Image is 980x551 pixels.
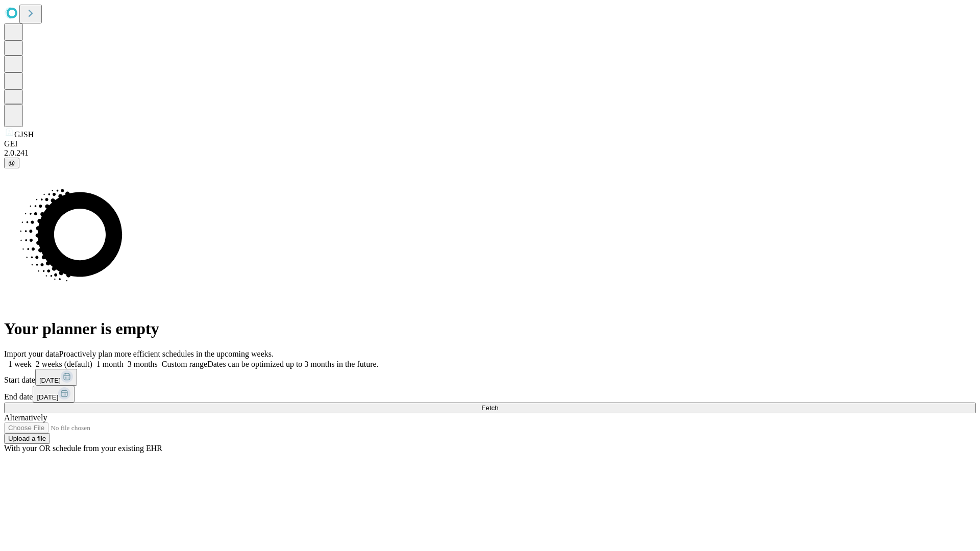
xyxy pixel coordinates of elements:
button: Fetch [4,403,976,413]
span: [DATE] [37,393,58,401]
span: 1 week [8,360,32,368]
span: 2 weeks (default) [36,360,92,368]
button: [DATE] [33,386,75,403]
span: Fetch [481,404,498,412]
div: GEI [4,139,976,148]
span: GJSH [14,130,34,139]
div: Start date [4,369,976,386]
button: [DATE] [35,369,77,386]
span: Proactively plan more efficient schedules in the upcoming weeks. [59,349,274,358]
button: Upload a file [4,433,50,444]
button: @ [4,158,19,168]
span: Custom range [162,360,207,368]
span: Alternatively [4,413,47,422]
span: 3 months [128,360,158,368]
span: Import your data [4,349,59,358]
h1: Your planner is empty [4,319,976,338]
span: Dates can be optimized up to 3 months in the future. [207,360,378,368]
span: 1 month [96,360,124,368]
span: [DATE] [39,377,61,384]
span: With your OR schedule from your existing EHR [4,444,162,453]
div: End date [4,386,976,403]
span: @ [8,159,15,167]
div: 2.0.241 [4,148,976,158]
